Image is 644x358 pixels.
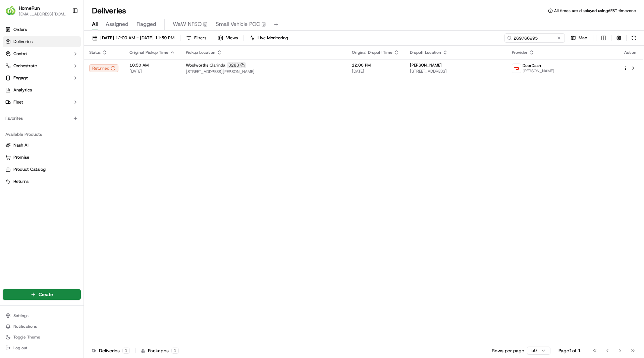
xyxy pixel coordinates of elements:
[352,63,399,68] span: 12:00 PM
[568,33,590,43] button: Map
[3,332,81,342] button: Toggle Theme
[216,20,260,28] span: Small Vehicle POC
[523,63,541,68] span: DoorDash
[623,50,637,55] div: Action
[3,140,81,151] button: Nash AI
[3,3,69,19] button: HomeRunHomeRun[EMAIL_ADDRESS][DOMAIN_NAME]
[186,69,341,74] span: [STREET_ADDRESS][PERSON_NAME]
[410,50,441,55] span: Dropoff Location
[13,345,27,351] span: Log out
[512,64,521,73] img: doordash_logo_v2.png
[13,334,40,340] span: Toggle Theme
[100,35,174,41] span: [DATE] 12:00 AM - [DATE] 11:59 PM
[5,166,78,172] a: Product Catalog
[3,113,81,124] div: Favorites
[13,75,28,81] span: Engage
[92,5,126,16] h1: Deliveries
[554,8,636,13] span: All times are displayed using AEST timezone
[512,50,528,55] span: Provider
[183,33,209,43] button: Filters
[129,63,175,68] span: 10:50 AM
[173,20,202,28] span: WaW NFSO
[3,152,81,163] button: Promise
[13,166,46,172] span: Product Catalog
[3,24,81,35] a: Orders
[89,50,101,55] span: Status
[89,64,118,72] button: Returned
[92,347,130,354] div: Deliveries
[3,289,81,300] button: Create
[13,313,29,318] span: Settings
[227,62,246,68] div: 3283
[106,20,128,28] span: Assigned
[19,11,67,17] button: [EMAIL_ADDRESS][DOMAIN_NAME]
[13,51,28,57] span: Control
[3,36,81,47] a: Deliveries
[410,69,501,74] span: [STREET_ADDRESS]
[352,50,392,55] span: Original Dropoff Time
[3,176,81,187] button: Returns
[39,291,53,298] span: Create
[410,63,442,68] span: [PERSON_NAME]
[13,142,29,148] span: Nash AI
[137,20,156,28] span: Flagged
[186,50,215,55] span: Pickup Location
[186,63,225,68] span: Woolworths Clarinda
[13,39,33,45] span: Deliveries
[194,35,206,41] span: Filters
[3,97,81,108] button: Fleet
[129,69,175,74] span: [DATE]
[504,33,565,43] input: Type to search
[3,322,81,331] button: Notifications
[579,35,587,41] span: Map
[171,348,179,354] div: 1
[3,343,81,353] button: Log out
[247,33,291,43] button: Live Monitoring
[141,347,179,354] div: Packages
[19,5,40,11] button: HomeRun
[5,5,16,16] img: HomeRun
[13,87,32,93] span: Analytics
[92,20,98,28] span: All
[13,178,29,185] span: Returns
[3,73,81,83] button: Engage
[3,129,81,140] div: Available Products
[129,50,168,55] span: Original Pickup Time
[5,142,78,148] a: Nash AI
[5,154,78,160] a: Promise
[122,348,130,354] div: 1
[13,154,29,160] span: Promise
[3,311,81,320] button: Settings
[13,99,23,105] span: Fleet
[3,85,81,95] a: Analytics
[3,61,81,71] button: Orchestrate
[89,33,177,43] button: [DATE] 12:00 AM - [DATE] 11:59 PM
[558,347,581,354] div: Page 1 of 1
[13,27,27,33] span: Orders
[492,347,524,354] p: Rows per page
[5,178,78,185] a: Returns
[3,48,81,59] button: Control
[215,33,241,43] button: Views
[13,63,37,69] span: Orchestrate
[3,164,81,175] button: Product Catalog
[226,35,238,41] span: Views
[13,324,37,329] span: Notifications
[629,33,639,43] button: Refresh
[523,68,554,74] span: [PERSON_NAME]
[352,69,399,74] span: [DATE]
[258,35,288,41] span: Live Monitoring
